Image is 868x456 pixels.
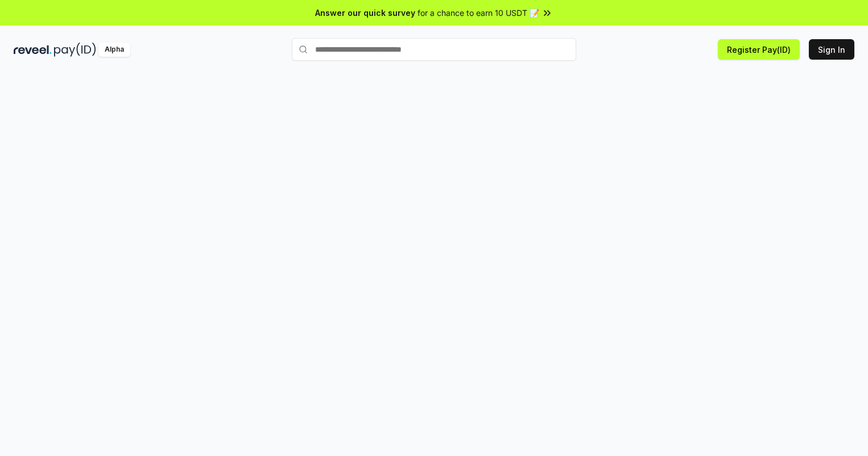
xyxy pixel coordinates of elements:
[418,7,539,19] span: for a chance to earn 10 USDT 📝
[14,43,52,57] img: reveel_dark
[54,43,96,57] img: pay_id
[809,39,854,60] button: Sign In
[718,39,800,60] button: Register Pay(ID)
[315,7,415,19] span: Answer our quick survey
[98,43,130,57] div: Alpha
